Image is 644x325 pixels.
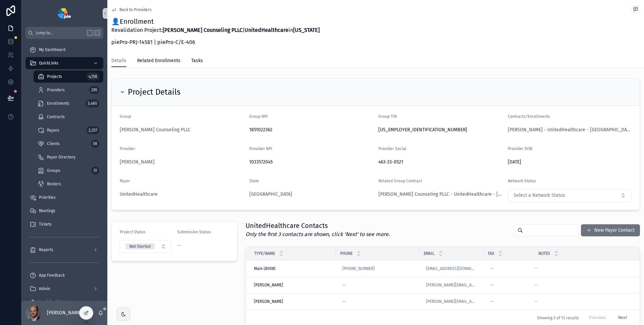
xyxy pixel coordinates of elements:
div: 51 [91,167,99,175]
p: piePro-PRJ-14581 | piePro-C/E-406 [111,38,320,46]
a: [PERSON_NAME] - UnitedHealthcare - [GEOGRAPHIC_DATA] | 406 [508,127,632,133]
a: Priorities [25,191,103,203]
div: 2,357 [87,126,99,134]
div: Not Started [129,243,151,249]
a: [EMAIL_ADDRESS][DOMAIN_NAME] [426,266,477,271]
h2: Project Details [128,87,180,97]
a: App Feedback [25,269,103,281]
p: Revalidation Project: | in [111,26,320,34]
span: Reports [39,247,53,252]
a: -- [534,299,633,304]
span: Project Status [120,230,146,234]
span: Clients [47,141,60,146]
button: Select Button [120,240,172,253]
span: [DATE] [508,159,632,166]
div: scrollable content [21,39,107,301]
a: Clients58 [34,138,103,150]
a: [PERSON_NAME] Counseling PLLC - UnitedHealthcare - [GEOGRAPHIC_DATA] | 97 [378,191,502,198]
p: [PERSON_NAME] [47,310,82,316]
a: Contracts [34,111,103,123]
a: [PERSON_NAME] [120,159,155,166]
span: QuickLinks [39,60,58,66]
span: My Dashboard [39,47,65,52]
a: Related Enrollments [137,55,180,68]
div: -- [490,299,494,304]
div: -- [342,282,346,288]
a: -- [488,280,530,290]
a: [PERSON_NAME][EMAIL_ADDRESS][PERSON_NAME][DOMAIN_NAME] [423,280,480,290]
a: QuickLinks [25,57,103,69]
a: [GEOGRAPHIC_DATA] [249,191,292,198]
span: Fax [488,251,494,256]
button: Jump to...K [25,27,103,39]
a: Details [111,55,126,67]
span: 1851022362 [249,127,373,133]
a: [PERSON_NAME][EMAIL_ADDRESS][PERSON_NAME][DOMAIN_NAME] [426,282,477,288]
a: Enrollments3,480 [34,97,103,109]
span: Payor Directory [47,154,75,160]
a: Tasks [191,55,203,68]
a: Payors2,357 [34,124,103,136]
h1: UnitedHealthcare Contacts [246,221,390,230]
span: Related Enrollments [137,57,180,64]
span: -- [534,282,538,288]
span: 1033572045 [249,159,373,166]
a: -- [340,296,415,307]
span: Main (800#) [254,266,275,271]
span: Jump to... [36,30,84,36]
span: Group TIN [378,114,397,119]
span: [US_EMPLOYER_IDENTIFICATION_NUMBER] [378,127,502,133]
strong: [US_STATE] [293,27,320,33]
span: Rosters [47,181,61,187]
span: Contracts/Enrollments [508,114,550,119]
a: Rosters [34,178,103,190]
a: New Payor Contact [581,224,640,236]
a: Tickets [25,218,103,230]
a: -- [488,263,530,274]
span: -- [534,299,538,304]
span: Invoicing Views [39,299,67,305]
span: Group [120,114,131,119]
span: Groups [47,168,60,173]
div: 3,480 [86,99,99,107]
em: Only the first 3 contacts are shown, click 'Next' to see more. [246,231,390,237]
a: [PERSON_NAME] [254,299,332,304]
a: Main (800#) [254,266,332,271]
span: Provider NPI [249,146,272,151]
a: [PERSON_NAME] Counseling PLLC [120,127,191,133]
div: -- [342,299,346,304]
span: Tickets [39,222,52,227]
a: Meetings [25,205,103,217]
a: Projects4,158 [34,71,103,83]
span: State [249,179,259,183]
span: Group NPI [249,114,268,119]
span: Provider [120,146,136,151]
span: Provider DOB [508,146,532,151]
span: Provider Social [378,146,407,151]
span: Phone [340,251,353,256]
span: Contracts [47,114,65,120]
a: Invoicing Views [25,296,103,308]
a: Payor Directory [34,151,103,163]
a: [PERSON_NAME] [254,282,332,288]
span: K [95,30,100,36]
img: App logo [58,8,71,19]
span: Type/Name [254,251,275,256]
span: Projects [47,74,62,79]
a: UnitedHealthcare [120,191,158,198]
span: Meetings [39,208,55,214]
span: Related Group Contract [378,179,422,183]
a: -- [534,282,633,288]
a: [PERSON_NAME][EMAIL_ADDRESS][PERSON_NAME][DOMAIN_NAME] [423,296,480,307]
div: -- [490,282,494,288]
span: Providers [47,87,65,93]
span: Showing 3 of 13 results [537,315,579,321]
span: Select a Network Status [514,192,565,199]
a: Groups51 [34,165,103,177]
strong: UnitedHealthcare [245,27,288,33]
a: Providers295 [34,84,103,96]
